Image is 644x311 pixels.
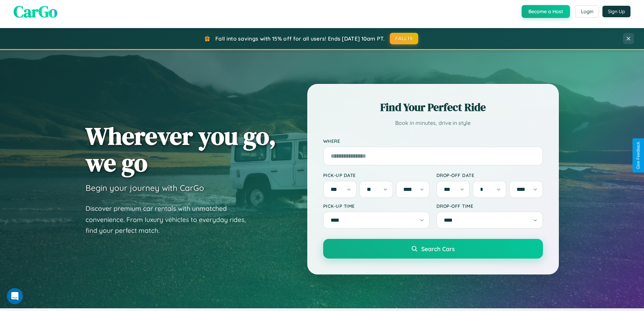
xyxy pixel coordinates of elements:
label: Pick-up Date [323,172,430,178]
span: Fall into savings with 15% off for all users! Ends [DATE] 10am PT. [215,35,385,42]
button: Sign Up [602,6,630,17]
p: Book in minutes, drive in style [323,118,543,128]
span: Search Cars [421,245,455,252]
h1: Wherever you go, we go [86,123,276,176]
h2: Find Your Perfect Ride [323,100,543,115]
div: Give Feedback [636,142,641,169]
label: Pick-up Time [323,203,430,209]
label: Drop-off Time [436,203,543,209]
h3: Begin your journey with CarGo [86,183,204,193]
label: Where [323,138,543,144]
button: Become a Host [522,5,570,18]
p: Discover premium car rentals with unmatched convenience. From luxury vehicles to everyday rides, ... [86,203,255,236]
button: FALL15 [390,33,418,44]
iframe: Intercom live chat [7,288,23,304]
span: CarGo [14,0,57,23]
button: Search Cars [323,239,543,259]
label: Drop-off Date [436,172,543,178]
button: Login [575,5,599,18]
